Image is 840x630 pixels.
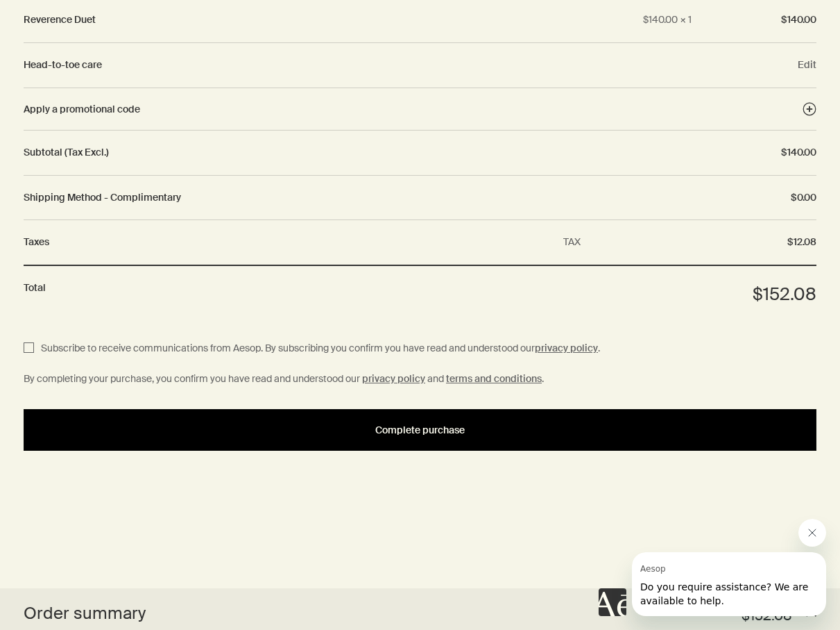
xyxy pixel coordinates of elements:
[535,340,598,358] a: privacy policy
[798,519,826,547] iframe: Close message from Aesop
[751,234,816,251] dd: $12.08
[41,342,535,354] span: Subscribe to receive communications from Aesop. By subscribing you confirm you have read and unde...
[446,371,542,388] a: terms and conditions
[362,371,425,388] a: privacy policy
[535,342,598,354] strong: privacy policy
[777,190,816,206] dd: $0.00
[24,102,816,116] button: Apply a promotional code
[24,602,146,624] h1: Order summary
[446,372,542,385] strong: terms and conditions
[643,12,709,28] div: $140.00 × 1
[24,57,756,74] dt: Head-to-toe care
[24,372,360,385] span: By completing your purchase, you confirm you have read and understood our
[24,280,711,310] dt: Total
[767,144,816,161] dd: $140.00
[362,372,425,385] strong: privacy policy
[24,144,739,161] dt: Subtotal (Tax Excl.)
[375,425,465,436] span: Complete purchase
[542,372,544,385] span: .
[599,588,626,616] iframe: no content
[24,409,816,451] button: Complete purchase
[632,552,826,616] iframe: Message from Aesop
[563,234,709,251] dd: TAX
[24,12,96,28] a: Reverence Duet
[427,372,444,385] span: and
[24,103,803,115] div: Apply a promotional code
[599,519,826,616] div: Aesop says "Do you require assistance? We are available to help.". Open messaging window to conti...
[24,190,749,206] dt: Shipping Method - Complimentary
[24,234,535,251] dt: Taxes
[598,342,600,354] span: .
[798,58,816,71] button: Edit
[739,280,816,310] dd: $152.08
[751,12,816,28] dd: $140.00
